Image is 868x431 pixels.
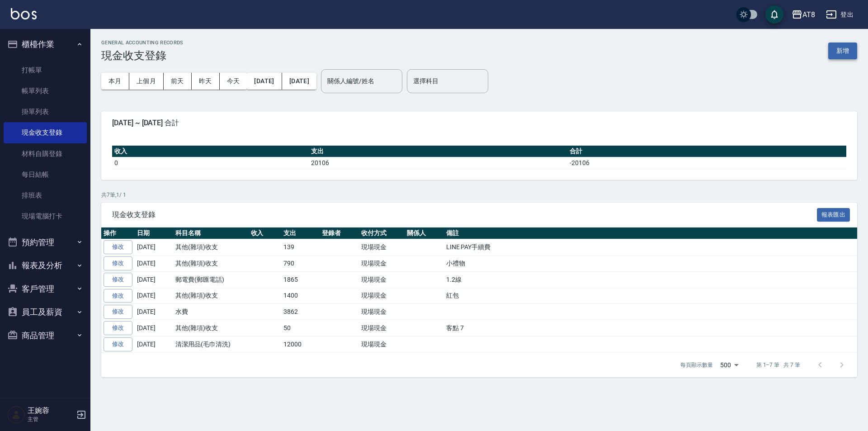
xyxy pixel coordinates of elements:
[112,157,309,169] td: 0
[104,337,132,351] a: 修改
[567,146,846,157] th: 合計
[104,289,132,303] a: 修改
[4,277,87,301] button: 客戶管理
[173,304,249,320] td: 水費
[359,239,405,256] td: 現場現金
[164,73,192,90] button: 前天
[4,101,87,122] a: 掛單列表
[135,320,173,336] td: [DATE]
[359,320,405,336] td: 現場現金
[281,227,320,239] th: 支出
[135,271,173,288] td: [DATE]
[405,227,444,239] th: 關係人
[281,304,320,320] td: 3862
[281,271,320,288] td: 1865
[4,60,87,81] a: 打帳單
[309,146,567,157] th: 支出
[135,336,173,352] td: [DATE]
[4,122,87,143] a: 現金收支登錄
[247,73,282,90] button: [DATE]
[788,5,819,24] button: AT8
[828,43,857,59] button: 新增
[4,143,87,164] a: 材料自購登錄
[822,6,857,23] button: 登出
[173,320,249,336] td: 其他(雜項)收支
[101,73,129,90] button: 本月
[4,206,87,227] a: 現場電腦打卡
[444,227,857,239] th: 備註
[101,40,184,46] h2: GENERAL ACCOUNTING RECORDS
[104,273,132,287] a: 修改
[135,288,173,304] td: [DATE]
[7,406,25,424] img: Person
[4,231,87,254] button: 預約管理
[828,46,857,55] a: 新增
[4,164,87,185] a: 每日結帳
[765,5,783,24] button: save
[717,353,742,377] div: 500
[444,320,857,336] td: 客點 7
[281,320,320,336] td: 50
[11,8,37,19] img: Logo
[135,239,173,256] td: [DATE]
[281,288,320,304] td: 1400
[359,304,405,320] td: 現場現金
[802,9,815,20] div: AT8
[220,73,247,90] button: 今天
[444,288,857,304] td: 紅包
[112,146,309,157] th: 收入
[101,227,135,239] th: 操作
[817,208,850,222] button: 報表匯出
[309,157,567,169] td: 20106
[817,210,850,218] a: 報表匯出
[173,271,249,288] td: 郵電費(郵匯電話)
[359,336,405,352] td: 現場現金
[112,118,846,128] span: [DATE] ~ [DATE] 合計
[192,73,220,90] button: 昨天
[28,406,74,415] h5: 王婉蓉
[28,415,74,423] p: 主管
[4,254,87,277] button: 報表及分析
[173,288,249,304] td: 其他(雜項)收支
[444,256,857,272] td: 小禮物
[359,288,405,304] td: 現場現金
[281,256,320,272] td: 790
[104,256,132,270] a: 修改
[104,305,132,319] a: 修改
[249,227,282,239] th: 收入
[567,157,846,169] td: -20106
[359,271,405,288] td: 現場現金
[112,210,817,219] span: 現金收支登錄
[4,185,87,206] a: 排班表
[104,240,132,254] a: 修改
[359,227,405,239] th: 收付方式
[444,239,857,256] td: LINE PAY手續費
[101,191,857,199] p: 共 7 筆, 1 / 1
[135,227,173,239] th: 日期
[4,33,87,56] button: 櫃檯作業
[4,300,87,324] button: 員工及薪資
[320,227,359,239] th: 登錄者
[281,336,320,352] td: 12000
[282,73,316,90] button: [DATE]
[135,256,173,272] td: [DATE]
[444,271,857,288] td: 1.2線
[756,361,800,369] p: 第 1–7 筆 共 7 筆
[4,324,87,347] button: 商品管理
[281,239,320,256] td: 139
[173,227,249,239] th: 科目名稱
[173,239,249,256] td: 其他(雜項)收支
[680,361,713,369] p: 每頁顯示數量
[129,73,164,90] button: 上個月
[4,81,87,101] a: 帳單列表
[173,336,249,352] td: 清潔用品(毛巾清洗)
[101,49,184,62] h3: 現金收支登錄
[359,256,405,272] td: 現場現金
[135,304,173,320] td: [DATE]
[104,321,132,335] a: 修改
[173,256,249,272] td: 其他(雜項)收支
